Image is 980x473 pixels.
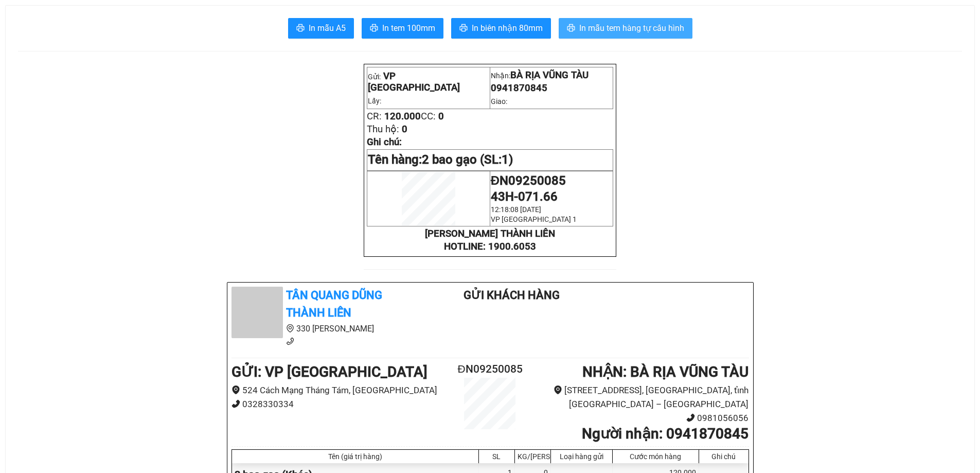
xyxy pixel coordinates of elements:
[235,452,476,461] div: Tên (giá trị hàng)
[286,324,294,332] span: environment
[702,452,746,461] div: Ghi chú
[288,18,354,39] button: printerIn mẫu A5
[502,152,513,167] span: 1)
[231,386,240,394] span: environment
[533,411,749,425] li: 0981056056
[491,189,558,204] span: 43H-071.66
[582,363,749,380] b: NHẬN : BÀ RỊA VŨNG TÀU
[231,383,447,397] li: 524 Cách Mạng Tháng Tám, [GEOGRAPHIC_DATA]
[686,413,695,422] span: phone
[491,205,541,214] span: 12:18:08 [DATE]
[368,97,381,105] span: Lấy:
[533,383,749,411] li: [STREET_ADDRESS], [GEOGRAPHIC_DATA], tỉnh [GEOGRAPHIC_DATA] – [GEOGRAPHIC_DATA]
[362,18,443,39] button: printerIn tem 100mm
[368,71,460,93] span: VP [GEOGRAPHIC_DATA]
[368,152,513,167] span: Tên hàng:
[367,111,382,122] span: CR:
[382,22,435,34] span: In tem 100mm
[464,289,560,302] b: Gửi khách hàng
[579,22,684,34] span: In mẫu tem hàng tự cấu hình
[554,452,610,461] div: Loại hàng gửi
[491,215,577,223] span: VP [GEOGRAPHIC_DATA] 1
[444,241,536,252] strong: HOTLINE: 1900.6053
[491,69,612,81] p: Nhận:
[384,111,421,122] span: 120.000
[296,24,305,33] span: printer
[559,18,692,39] button: printerIn mẫu tem hàng tự cấu hình
[231,399,240,408] span: phone
[472,22,543,34] span: In biên nhận 80mm
[367,136,402,148] span: Ghi chú:
[370,24,378,33] span: printer
[286,337,294,345] span: phone
[402,124,407,135] span: 0
[491,97,507,106] span: Giao:
[451,18,551,39] button: printerIn biên nhận 80mm
[567,24,575,33] span: printer
[482,452,512,461] div: SL
[368,71,489,93] p: Gửi:
[231,363,427,380] b: GỬI : VP [GEOGRAPHIC_DATA]
[518,452,548,461] div: KG/[PERSON_NAME]
[554,386,562,394] span: environment
[438,111,444,122] span: 0
[615,452,696,461] div: Cước món hàng
[231,397,447,411] li: 0328330334
[491,173,566,188] span: ĐN09250085
[459,24,468,33] span: printer
[367,124,399,135] span: Thu hộ:
[491,82,547,94] span: 0941870845
[582,425,749,442] b: Người nhận : 0941870845
[309,22,346,34] span: In mẫu A5
[286,289,382,320] b: Tân Quang Dũng Thành Liên
[421,111,436,122] span: CC:
[231,322,423,335] li: 330 [PERSON_NAME]
[425,228,555,239] strong: [PERSON_NAME] THÀNH LIÊN
[510,69,589,81] span: BÀ RỊA VŨNG TÀU
[447,361,533,378] h2: ĐN09250085
[422,152,513,167] span: 2 bao gạo (SL:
